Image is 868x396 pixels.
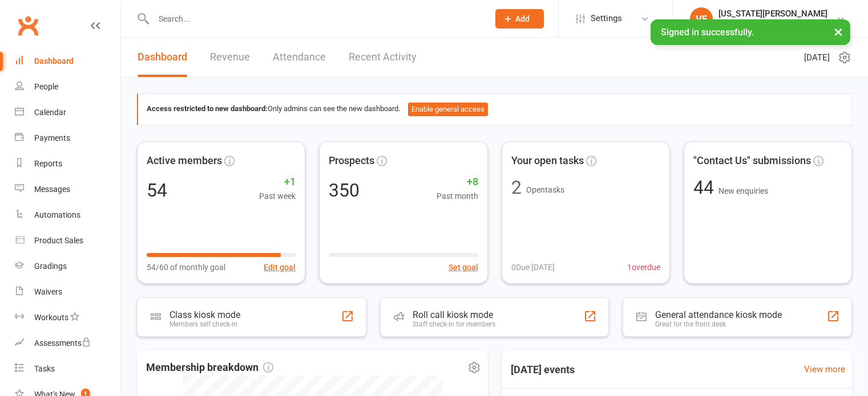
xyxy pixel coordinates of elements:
a: Clubworx [14,11,42,40]
span: "Contact Us" submissions [693,153,811,169]
a: Waivers [15,279,120,305]
span: 54/60 of monthly goal [147,261,225,273]
a: Calendar [15,100,120,125]
button: × [828,19,849,44]
button: Set goal [449,261,478,273]
a: Messages [15,177,120,202]
button: Enable general access [408,103,488,116]
h3: [DATE] events [502,360,584,380]
span: +1 [259,174,296,190]
div: Product Sales [34,236,83,245]
a: Attendance [273,38,326,77]
a: Gradings [15,254,120,279]
span: 0 Due [DATE] [511,261,555,273]
div: Roll call kiosk mode [413,309,495,320]
div: Calendar [34,108,66,117]
div: Payments [34,133,70,142]
input: Search... [150,11,481,27]
div: People [34,82,58,91]
span: [DATE] [804,51,830,64]
div: 54 [147,181,167,199]
a: Revenue [210,38,250,77]
a: Automations [15,202,120,228]
span: Active members [147,153,222,169]
div: VF [690,7,713,30]
span: Prospects [329,153,374,169]
button: Edit goal [264,261,296,273]
div: Middlebury Martial Arts Academy [718,19,836,29]
span: Open tasks [526,185,564,194]
span: Settings [591,6,622,31]
div: Great for the front desk [655,320,782,328]
div: Tasks [34,364,55,373]
a: Product Sales [15,228,120,254]
span: Membership breakdown [146,360,273,376]
div: Members self check-in [169,320,240,328]
div: Dashboard [34,56,74,66]
div: Only admins can see the new dashboard. [147,103,843,116]
strong: Access restricted to new dashboard: [147,104,268,113]
a: Dashboard [15,48,120,74]
div: Automations [34,210,80,219]
a: People [15,74,120,100]
div: Messages [34,185,70,194]
span: Your open tasks [511,153,584,169]
a: View more [804,362,845,376]
a: Reports [15,151,120,177]
a: Dashboard [138,38,187,77]
a: Tasks [15,356,120,382]
span: 44 [693,177,718,198]
div: Workouts [34,313,68,322]
a: Assessments [15,330,120,356]
div: Waivers [34,287,62,296]
a: Payments [15,125,120,151]
button: Add [495,9,544,28]
span: +8 [437,174,478,190]
div: Gradings [34,262,67,271]
div: [US_STATE][PERSON_NAME] [718,9,836,19]
div: 2 [511,178,522,197]
span: Add [515,14,530,23]
div: Staff check-in for members [413,320,495,328]
span: Signed in successfully. [661,27,754,38]
a: Workouts [15,305,120,330]
span: Past week [259,190,296,202]
span: 1 overdue [627,261,660,273]
div: Class kiosk mode [169,309,240,320]
span: New enquiries [718,186,768,195]
div: Reports [34,159,62,168]
div: General attendance kiosk mode [655,309,782,320]
a: Recent Activity [349,38,417,77]
div: Assessments [34,338,91,348]
div: 350 [329,181,360,199]
span: Past month [437,190,478,202]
